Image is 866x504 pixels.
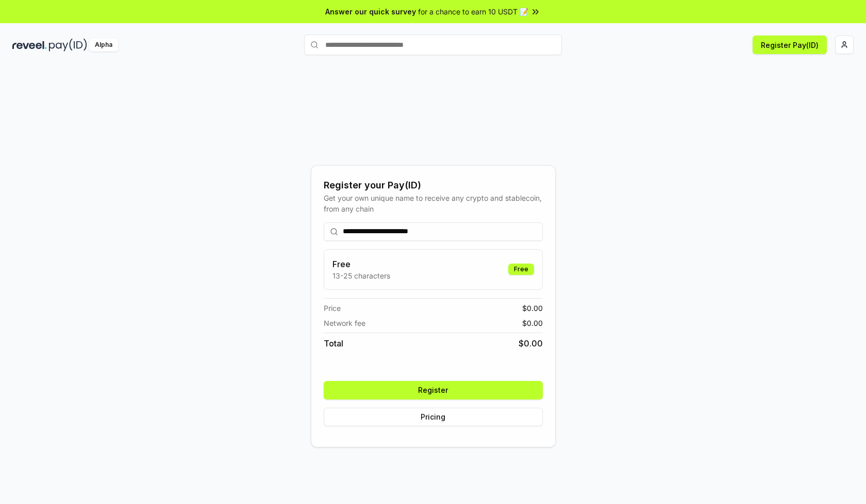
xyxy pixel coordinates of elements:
img: reveel_dark [12,39,47,51]
div: Free [508,264,534,275]
h3: Free [332,258,390,270]
button: Pricing [324,408,543,426]
span: for a chance to earn 10 USDT 📝 [418,6,528,17]
span: Price [324,303,341,314]
span: $ 0.00 [522,318,543,328]
span: Answer our quick survey [325,6,416,17]
div: Alpha [89,39,118,51]
p: 13-25 characters [332,270,390,281]
button: Register [324,381,543,399]
button: Register Pay(ID) [753,36,827,54]
img: pay_id [49,39,87,51]
span: Network fee [324,318,365,328]
span: Total [324,337,343,350]
span: $ 0.00 [519,337,543,350]
div: Get your own unique name to receive any crypto and stablecoin, from any chain [324,193,543,214]
div: Register your Pay(ID) [324,178,543,193]
span: $ 0.00 [522,303,543,314]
